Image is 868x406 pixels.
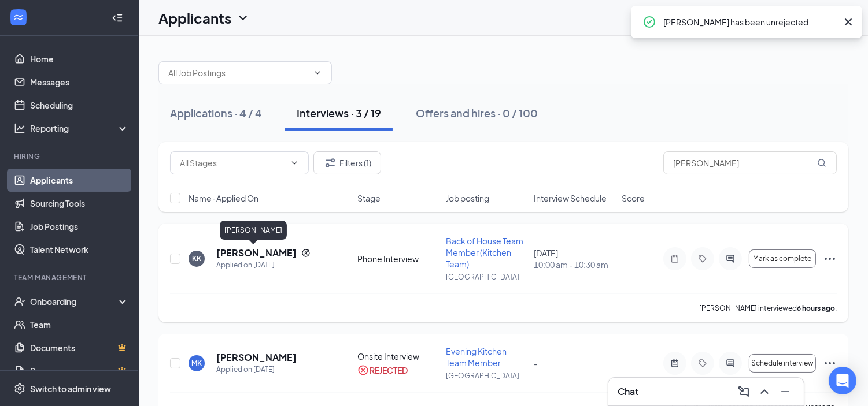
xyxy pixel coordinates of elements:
[663,15,837,29] div: [PERSON_NAME] has been unrejected.
[30,47,129,70] a: Home
[797,304,835,312] b: 6 hours ago
[216,351,297,364] h5: [PERSON_NAME]
[297,106,381,120] div: Interviews · 3 / 19
[216,364,297,375] div: Applied on [DATE]
[699,303,837,313] p: [PERSON_NAME] interviewed .
[216,247,297,259] h5: [PERSON_NAME]
[30,336,129,359] a: DocumentsCrown
[446,192,489,204] span: Job posting
[696,359,710,368] svg: Tag
[357,253,438,265] div: Phone Interview
[534,358,538,368] span: -
[737,385,751,398] svg: ComposeMessage
[30,192,129,215] a: Sourcing Tools
[534,259,615,270] span: 10:00 am - 10:30 am
[446,236,523,269] span: Back of House Team Member (Kitchen Team)
[168,66,308,79] input: All Job Postings
[841,15,855,29] svg: Cross
[30,359,129,382] a: SurveysCrown
[723,254,737,263] svg: ActiveChat
[14,273,127,282] div: Team Management
[829,367,856,394] div: Open Intercom Messenger
[112,12,123,24] svg: Collapse
[192,254,201,263] div: KK
[13,12,24,23] svg: WorkstreamLogo
[416,106,538,120] div: Offers and hires · 0 / 100
[751,359,814,367] span: Schedule interview
[357,351,438,362] div: Onsite Interview
[446,272,527,282] p: [GEOGRAPHIC_DATA]
[755,382,774,401] button: ChevronUp
[370,364,408,376] div: REJECTED
[30,94,129,117] a: Scheduling
[734,382,753,401] button: ComposeMessage
[313,68,322,77] svg: ChevronDown
[622,192,645,204] span: Score
[30,383,111,394] div: Switch to admin view
[216,259,311,271] div: Applied on [DATE]
[778,385,792,398] svg: Minimize
[158,8,231,28] h1: Applicants
[220,221,287,240] div: [PERSON_NAME]
[758,385,771,398] svg: ChevronUp
[823,252,837,266] svg: Ellipses
[534,192,607,204] span: Interview Schedule
[313,151,381,174] button: Filter Filters (1)
[618,385,638,398] h3: Chat
[30,238,129,261] a: Talent Network
[663,151,837,174] input: Search in interviews
[30,313,129,336] a: Team
[180,157,285,169] input: All Stages
[357,364,369,376] svg: CrossCircle
[668,359,682,368] svg: ActiveNote
[30,215,129,238] a: Job Postings
[357,192,381,204] span: Stage
[14,151,127,161] div: Hiring
[30,296,119,307] div: Onboarding
[14,122,25,134] svg: Analysis
[189,192,258,204] span: Name · Applied On
[236,11,250,25] svg: ChevronDown
[696,254,710,263] svg: Tag
[749,249,816,268] button: Mark as complete
[776,382,795,401] button: Minimize
[749,354,816,373] button: Schedule interview
[170,106,262,120] div: Applications · 4 / 4
[446,346,507,368] span: Evening Kitchen Team Member
[446,371,527,381] p: [GEOGRAPHIC_DATA]
[301,248,311,258] svg: Reapply
[30,122,130,134] div: Reporting
[14,383,25,394] svg: Settings
[723,359,737,368] svg: ActiveChat
[30,70,129,94] a: Messages
[30,169,129,192] a: Applicants
[290,158,299,167] svg: ChevronDown
[14,296,25,307] svg: UserCheck
[753,255,811,263] span: Mark as complete
[823,356,837,370] svg: Ellipses
[817,158,826,167] svg: MagnifyingGlass
[642,15,656,29] svg: CheckmarkCircle
[668,254,682,263] svg: Note
[323,156,337,170] svg: Filter
[191,358,202,368] div: MK
[534,247,615,270] div: [DATE]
